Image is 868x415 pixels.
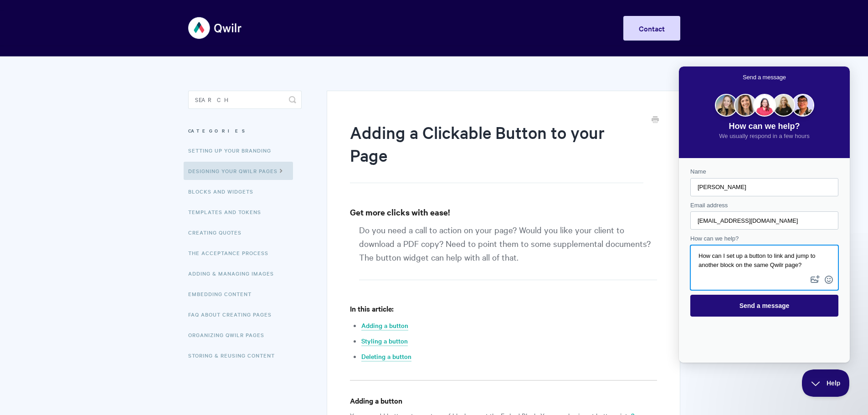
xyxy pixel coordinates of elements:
[188,141,278,159] a: Setting up your Branding
[188,203,268,221] a: Templates and Tokens
[350,303,394,313] strong: In this article:
[188,91,302,109] input: Search
[188,346,282,364] a: Storing & Reusing Content
[188,264,281,282] a: Adding & Managing Images
[188,123,302,139] h3: Categories
[188,285,258,303] a: Embedding Content
[623,16,680,41] a: Contact
[350,121,643,183] h1: Adding a Clickable Button to your Page
[361,336,408,346] a: Styling a button
[652,115,659,125] a: Print this Article
[679,67,850,363] iframe: Help Scout Beacon - Live Chat, Contact Form, and Knowledge Base
[350,395,657,406] h4: Adding a button
[361,321,408,331] a: Adding a button
[188,223,248,241] a: Creating Quotes
[188,305,278,323] a: FAQ About Creating Pages
[184,162,293,180] a: Designing Your Qwilr Pages
[350,206,657,219] h3: Get more clicks with ease!
[359,223,657,280] p: Do you need a call to action on your page? Would you like your client to download a PDF copy? Nee...
[188,244,275,262] a: The Acceptance Process
[361,352,411,362] a: Deleting a button
[188,182,260,200] a: Blocks and Widgets
[802,369,850,397] iframe: Help Scout Beacon - Close
[188,11,242,45] img: Qwilr Help Center
[188,326,271,344] a: Organizing Qwilr Pages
